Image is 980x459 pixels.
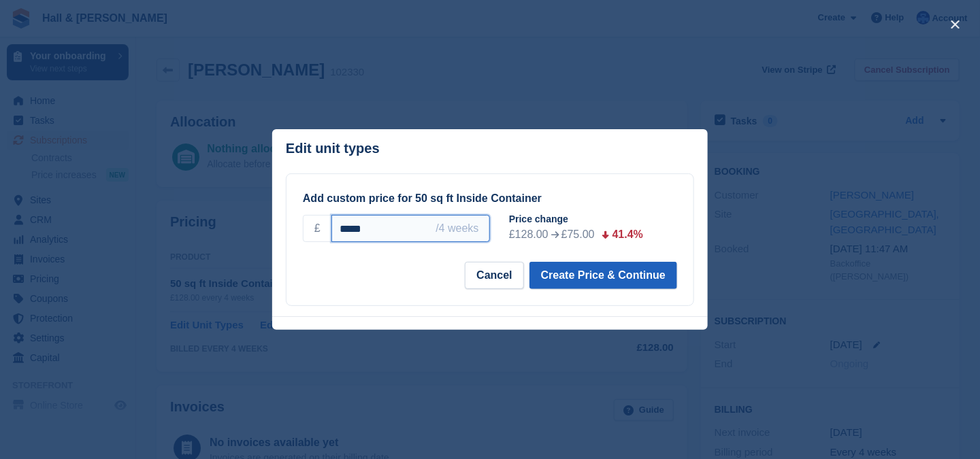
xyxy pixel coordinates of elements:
button: Cancel [465,262,523,289]
button: Create Price & Continue [529,262,677,289]
div: Add custom price for 50 sq ft Inside Container [303,190,677,207]
div: £75.00 [561,226,595,243]
div: Price change [509,212,688,226]
div: £128.00 [509,226,549,243]
div: 41.4% [612,226,643,243]
p: Edit unit types [286,141,380,156]
button: close [945,14,966,35]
